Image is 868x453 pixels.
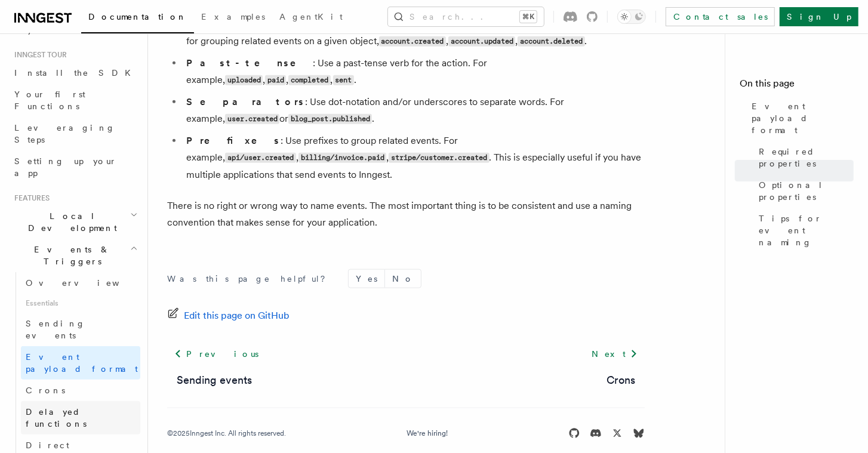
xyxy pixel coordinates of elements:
span: Crons [26,386,65,395]
a: Next [584,343,645,365]
button: Yes [349,270,384,288]
a: Contact sales [666,7,775,26]
a: Event payload format [21,346,140,380]
span: Documentation [88,12,187,21]
span: Essentials [21,294,140,313]
a: Optional properties [754,174,854,208]
button: Local Development [10,205,140,239]
a: Install the SDK [10,62,140,84]
code: billing/invoice.paid [298,153,386,163]
code: blog_post.published [288,114,372,124]
code: stripe/customer.created [389,153,489,163]
code: completed [288,75,330,85]
p: There is no right or wrong way to name events. The most important thing is to be consistent and u... [167,198,645,231]
span: Install the SDK [14,68,138,78]
a: Examples [194,4,272,32]
a: Crons [607,372,635,389]
p: Was this page helpful? [167,273,334,285]
span: Inngest tour [10,50,67,60]
button: Toggle dark mode [617,10,646,24]
div: © 2025 Inngest Inc. All rights reserved. [167,429,286,438]
li: : Use dot-notation and/or underscores to separate words. For example, or . [183,94,645,128]
strong: Prefixes [186,135,281,146]
span: AgentKit [279,12,343,21]
span: Sending events [26,319,85,340]
code: uploaded [225,75,263,85]
code: account.deleted [518,36,584,47]
span: Local Development [10,210,130,234]
a: Setting up your app [10,150,140,184]
a: Sending events [177,372,252,389]
code: sent [333,75,354,85]
li: : Use a past-tense verb for the action. For example, , , , . [183,55,645,89]
a: Sign Up [780,7,858,26]
span: Delayed functions [26,407,87,429]
span: Event payload format [752,100,854,136]
span: Events & Triggers [10,244,130,267]
a: Leveraging Steps [10,117,140,150]
button: Search...⌘K [388,7,544,26]
code: account.updated [448,36,515,47]
a: Previous [167,343,266,365]
span: Leveraging Steps [14,123,115,144]
a: AgentKit [272,4,350,32]
h4: On this page [740,76,854,95]
span: Features [10,193,50,203]
span: Event payload format [26,352,138,374]
a: Overview [21,272,140,294]
span: Tips for event naming [759,212,854,248]
li: : Use prefixes to group related events. For example, , , . This is especially useful if you have ... [183,132,645,183]
span: Optional properties [759,179,854,203]
span: Required properties [759,146,854,170]
a: Delayed functions [21,401,140,434]
a: We're hiring! [407,429,448,438]
kbd: ⌘K [520,11,537,23]
a: Edit this page on GitHub [167,307,290,324]
code: paid [265,75,286,85]
span: Edit this page on GitHub [184,307,290,324]
code: api/user.created [225,153,296,163]
a: Required properties [754,141,854,174]
strong: Past-tense [186,57,313,69]
a: Tips for event naming [754,208,854,253]
a: Documentation [81,4,194,33]
button: No [385,270,421,288]
a: Your first Functions [10,84,140,117]
a: Sending events [21,313,140,346]
a: Event payload format [747,95,854,141]
span: Setting up your app [14,156,117,178]
span: Your first Functions [14,90,85,111]
span: Examples [201,12,265,21]
button: Events & Triggers [10,239,140,272]
code: user.created [225,114,279,124]
span: Overview [26,278,149,288]
strong: Separators [186,96,305,107]
code: account.created [379,36,446,47]
a: Crons [21,380,140,401]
